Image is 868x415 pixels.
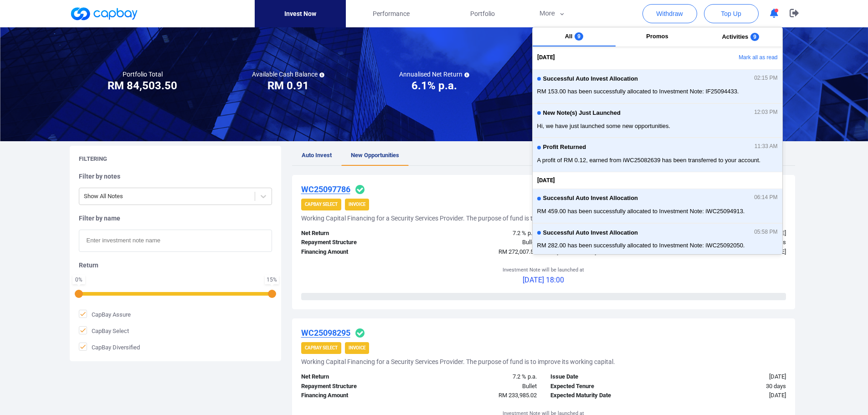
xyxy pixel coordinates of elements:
[543,144,586,151] span: Profit Returned
[419,382,544,391] div: Bullet
[754,75,777,82] span: 02:15 PM
[537,176,555,185] span: [DATE]
[544,372,668,382] div: Issue Date
[575,32,583,41] span: 9
[301,328,350,338] u: WC25098295
[543,230,638,236] span: Successful Auto Invest Allocation
[349,202,365,207] strong: Invoice
[419,238,544,247] div: Bullet
[351,152,399,159] span: New Opportunities
[722,33,748,40] span: Activities
[704,4,759,23] button: Top Up
[537,156,778,165] span: A profit of RM 0.12, earned from iWC25082639 has been transferred to your account.
[668,391,793,400] div: [DATE]
[754,109,777,116] span: 12:03 PM
[294,382,419,391] div: Repayment Structure
[721,9,741,18] span: Top Up
[668,372,793,382] div: [DATE]
[79,172,272,180] h5: Filter by notes
[755,143,778,150] span: 11:33 AM
[79,326,129,335] span: CapBay Select
[533,103,782,138] button: New Note(s) Just Launched12:03 PMHi, we have just launched some new opportunities.
[411,78,457,93] h3: 6.1% p.a.
[267,277,277,282] div: 15 %
[373,9,410,19] span: Performance
[533,189,782,223] button: Successful Auto Invest Allocation06:14 PMRM 459.00 has been successfully allocated to Investment ...
[533,27,616,46] button: All9
[108,78,177,93] h3: RM 84,503.50
[544,391,668,400] div: Expected Maturity Date
[533,223,782,257] button: Successful Auto Invest Allocation05:58 PMRM 282.00 has been successfully allocated to Investment ...
[294,372,419,382] div: Net Return
[349,345,365,350] strong: Invoice
[503,266,584,274] p: Investment Note will be launched at
[470,9,495,19] span: Portfolio
[646,33,668,40] span: Promos
[305,345,338,350] strong: CapBay Select
[498,392,537,399] span: RM 233,985.02
[294,238,419,247] div: Repayment Structure
[543,110,621,117] span: New Note(s) Just Launched
[79,343,140,352] span: CapBay Diversified
[301,358,615,366] h5: Working Capital Financing for a Security Services Provider. The purpose of fund is to improve its...
[74,277,83,282] div: 0 %
[294,391,419,400] div: Financing Amount
[503,274,584,286] p: [DATE] 18:00
[399,70,469,78] h5: Annualised Net Return
[294,229,419,238] div: Net Return
[79,230,272,252] input: Enter investment note name
[642,4,697,23] button: Withdraw
[252,70,324,78] h5: Available Cash Balance
[267,78,309,93] h3: RM 0.91
[537,87,778,96] span: RM 153.00 has been successfully allocated to Investment Note: IF25094433.
[79,261,272,269] h5: Return
[301,184,350,194] u: WC25097786
[533,138,782,172] button: Profit Returned11:33 AMA profit of RM 0.12, earned from iWC25082639 has been transferred to your ...
[754,195,777,201] span: 06:14 PM
[537,122,778,131] span: Hi, we have just launched some new opportunities.
[537,53,555,62] span: [DATE]
[305,202,338,207] strong: CapBay Select
[544,382,668,391] div: Expected Tenure
[419,372,544,382] div: 7.2 % p.a.
[543,195,638,202] span: Successful Auto Invest Allocation
[750,33,759,41] span: 9
[79,155,107,163] h5: Filtering
[123,70,163,78] h5: Portfolio Total
[754,229,777,236] span: 05:58 PM
[533,69,782,103] button: Successful Auto Invest Allocation02:15 PMRM 153.00 has been successfully allocated to Investment ...
[616,27,699,46] button: Promos
[294,247,419,257] div: Financing Amount
[537,207,778,216] span: RM 459.00 has been successfully allocated to Investment Note: iWC25094913.
[537,241,778,250] span: RM 282.00 has been successfully allocated to Investment Note: iWC25092050.
[543,76,638,82] span: Successful Auto Invest Allocation
[684,50,782,66] button: Mark all as read
[699,27,782,46] button: Activities9
[419,229,544,238] div: 7.2 % p.a.
[565,33,573,40] span: All
[498,248,537,255] span: RM 272,007.59
[79,214,272,222] h5: Filter by name
[668,382,793,391] div: 30 days
[301,214,615,222] h5: Working Capital Financing for a Security Services Provider. The purpose of fund is to improve its...
[79,310,131,319] span: CapBay Assure
[302,152,332,159] span: Auto Invest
